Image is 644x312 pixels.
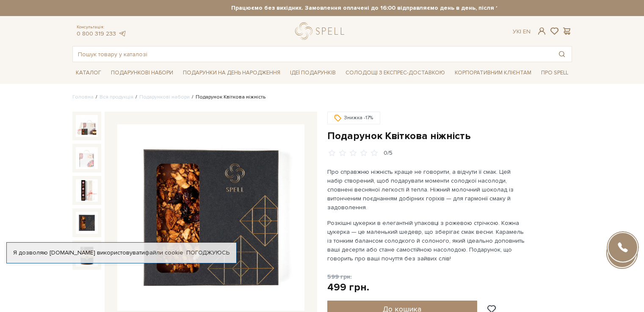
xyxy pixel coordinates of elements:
[186,249,229,257] a: Погоджуюсь
[538,66,572,79] span: Про Spell
[76,147,98,169] img: Подарунок Квіткова ніжність
[139,94,190,100] a: Подарункові набори
[7,249,236,257] div: Я дозволяю [DOMAIN_NAME] використовувати
[327,129,572,142] h1: Подарунок Квіткова ніжність
[73,47,552,62] input: Пошук товару у каталозі
[523,28,531,35] a: En
[520,28,521,35] span: |
[327,281,369,294] div: 499 грн.
[552,47,572,62] button: Пошук товару у каталозі
[77,30,116,37] a: 0 800 319 233
[327,112,380,124] div: Знижка -17%
[295,22,348,40] a: logo
[327,273,352,280] span: 599 грн.
[342,66,448,80] a: Солодощі з експрес-доставкою
[451,66,535,80] a: Корпоративним клієнтам
[76,179,98,201] img: Подарунок Квіткова ніжність
[100,94,133,100] a: Вся продукція
[180,66,284,79] span: Подарунки на День народження
[77,25,127,30] span: Консультація:
[513,28,531,36] div: Ук
[118,30,127,37] a: telegram
[72,94,94,100] a: Головна
[76,115,98,137] img: Подарунок Квіткова ніжність
[384,149,392,157] div: 0/5
[76,212,98,234] img: Подарунок Квіткова ніжність
[72,66,105,79] span: Каталог
[327,219,526,263] p: Розкішні цукерки в елегантній упаковці з рожевою стрічкою. Кожна цукерка — це маленький шедевр, щ...
[287,66,339,79] span: Ідеї подарунків
[327,167,526,212] p: Про справжню ніжність краще не говорити, а відчути її смак. Цей набір створений, щоб подарувати м...
[190,93,265,101] li: Подарунок Квіткова ніжність
[145,249,183,256] a: файли cookie
[108,66,177,79] span: Подарункові набори
[117,124,304,311] img: Подарунок Квіткова ніжність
